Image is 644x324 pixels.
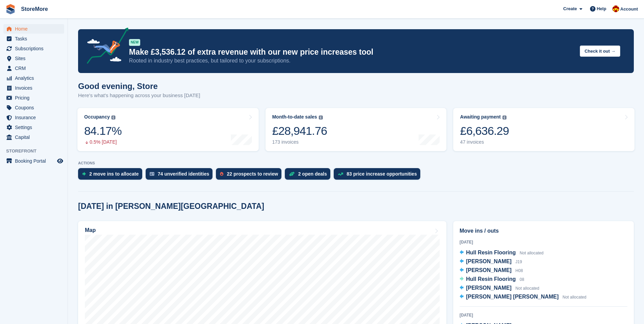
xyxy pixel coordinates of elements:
[3,123,64,132] a: menu
[15,54,56,63] span: Sites
[3,132,64,142] a: menu
[466,285,512,291] span: [PERSON_NAME]
[285,168,334,183] a: 2 open deals
[272,139,327,145] div: 173 invoices
[56,157,64,165] a: Preview store
[515,268,523,273] span: H08
[111,115,115,120] img: icon-info-grey-7440780725fd019a000dd9b08b2336e03edf1995a4989e88bcd33f0948082b44.svg
[84,114,110,120] div: Occupancy
[460,249,544,257] a: Hull Resin Flooring Not allocated
[319,115,323,120] img: icon-info-grey-7440780725fd019a000dd9b08b2336e03edf1995a4989e88bcd33f0948082b44.svg
[520,277,524,282] span: 08
[146,168,216,183] a: 74 unverified identities
[298,171,327,177] div: 2 open deals
[597,5,606,12] span: Help
[289,172,295,176] img: deal-1b604bf984904fb50ccaf53a9ad4b4a5d6e5aea283cecdc64d6e3604feb123c2.svg
[466,276,516,282] span: Hull Resin Flooring
[502,115,507,120] img: icon-info-grey-7440780725fd019a000dd9b08b2336e03edf1995a4989e88bcd33f0948082b44.svg
[460,257,522,266] a: [PERSON_NAME] J19
[620,6,638,13] span: Account
[84,139,122,145] div: 0.5% [DATE]
[515,286,539,291] span: Not allocated
[580,46,620,57] button: Check it out →
[3,24,64,34] a: menu
[460,124,509,138] div: £6,636.29
[3,44,64,53] a: menu
[460,312,627,318] div: [DATE]
[18,3,51,15] a: StoreMore
[460,266,523,275] a: [PERSON_NAME] H08
[3,113,64,122] a: menu
[15,34,56,43] span: Tasks
[6,148,68,155] span: Storefront
[84,124,122,138] div: 84.17%
[150,172,154,176] img: verify_identity-adf6edd0f0f0b5bbfe63781bf79b02c33cf7c696d77639b501bdc392416b5a36.svg
[15,64,56,73] span: CRM
[15,83,56,93] span: Invoices
[3,54,64,63] a: menu
[563,5,577,12] span: Create
[78,168,146,183] a: 2 move ins to allocate
[85,227,96,233] h2: Map
[460,293,586,302] a: [PERSON_NAME] [PERSON_NAME] Not allocated
[5,4,16,14] img: stora-icon-8386f47178a22dfd0bd8f6a31ec36ba5ce8667c1dd55bd0f319d3a0aa187defe.svg
[15,113,56,122] span: Insurance
[334,168,424,183] a: 83 price increase opportunities
[81,28,129,66] img: price-adjustments-announcement-icon-8257ccfd72463d97f412b2fc003d46551f7dbcb40ab6d574587a9cd5c0d94...
[460,139,509,145] div: 47 invoices
[612,5,619,12] img: Store More Team
[78,161,634,165] p: ACTIONS
[3,93,64,103] a: menu
[129,39,140,46] div: NEW
[89,171,139,177] div: 2 move ins to allocate
[15,103,56,112] span: Coupons
[3,34,64,43] a: menu
[82,172,86,176] img: move_ins_to_allocate_icon-fdf77a2bb77ea45bf5b3d319d69a93e2d87916cf1d5bf7949dd705db3b84f3ca.svg
[129,47,574,57] p: Make £3,536.12 of extra revenue with our new price increases tool
[460,239,627,245] div: [DATE]
[78,92,200,100] p: Here's what's happening across your business [DATE]
[272,114,317,120] div: Month-to-date sales
[515,259,522,264] span: J19
[460,114,501,120] div: Awaiting payment
[227,171,278,177] div: 22 prospects to review
[15,123,56,132] span: Settings
[520,251,544,255] span: Not allocated
[460,275,524,284] a: Hull Resin Flooring 08
[129,57,574,65] p: Rooted in industry best practices, but tailored to your subscriptions.
[3,64,64,73] a: menu
[265,108,447,151] a: Month-to-date sales £28,941.76 173 invoices
[338,173,343,176] img: price_increase_opportunities-93ffe204e8149a01c8c9dc8f82e8f89637d9d84a8eef4429ea346261dce0b2c0.svg
[15,156,56,166] span: Booking Portal
[466,294,559,300] span: [PERSON_NAME] [PERSON_NAME]
[563,295,586,300] span: Not allocated
[158,171,209,177] div: 74 unverified identities
[3,83,64,93] a: menu
[15,93,56,103] span: Pricing
[347,171,417,177] div: 83 price increase opportunities
[460,227,627,235] h2: Move ins / outs
[466,258,512,264] span: [PERSON_NAME]
[3,103,64,112] a: menu
[220,172,223,176] img: prospect-51fa495bee0391a8d652442698ab0144808aea92771e9ea1ae160a38d050c398.svg
[466,267,512,273] span: [PERSON_NAME]
[15,24,56,34] span: Home
[78,202,264,211] h2: [DATE] in [PERSON_NAME][GEOGRAPHIC_DATA]
[460,284,539,293] a: [PERSON_NAME] Not allocated
[78,82,200,91] h1: Good evening, Store
[216,168,285,183] a: 22 prospects to review
[466,250,516,255] span: Hull Resin Flooring
[3,156,64,166] a: menu
[15,73,56,83] span: Analytics
[3,73,64,83] a: menu
[272,124,327,138] div: £28,941.76
[77,108,259,151] a: Occupancy 84.17% 0.5% [DATE]
[15,44,56,53] span: Subscriptions
[15,132,56,142] span: Capital
[453,108,634,151] a: Awaiting payment £6,636.29 47 invoices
